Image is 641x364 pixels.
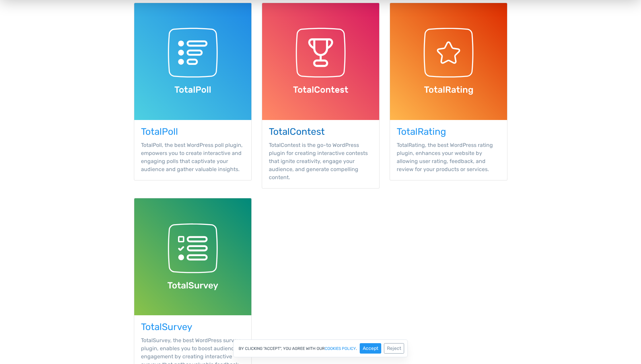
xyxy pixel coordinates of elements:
img: TotalRating WordPress Plugin [390,3,507,120]
img: TotalContest WordPress Plugin [262,3,379,120]
div: By clicking "Accept", you agree with our . [233,339,408,357]
a: TotalPoll TotalPoll, the best WordPress poll plugin, empowers you to create interactive and engag... [134,3,252,180]
h3: TotalRating WordPress Plugin [397,127,500,137]
a: TotalContest TotalContest is the go-to WordPress plugin for creating interactive contests that ig... [262,3,380,189]
h3: TotalContest WordPress Plugin [269,127,372,137]
p: TotalPoll, the best WordPress poll plugin, empowers you to create interactive and engaging polls ... [141,141,245,173]
p: TotalContest is the go-to WordPress plugin for creating interactive contests that ignite creativi... [269,141,372,181]
span: TotalRating, the best WordPress rating plugin, enhances your website by allowing user rating, fee... [397,142,493,172]
a: TotalRating TotalRating, the best WordPress rating plugin, enhances your website by allowing user... [390,3,507,180]
button: Reject [384,343,404,354]
h3: TotalSurvey WordPress Plugin [141,322,245,332]
img: TotalSurvey WordPress Plugin [134,198,251,315]
a: cookies policy [325,347,356,351]
img: TotalPoll WordPress Plugin [134,3,251,120]
h3: TotalPoll WordPress Plugin [141,127,245,137]
button: Accept [360,343,381,354]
